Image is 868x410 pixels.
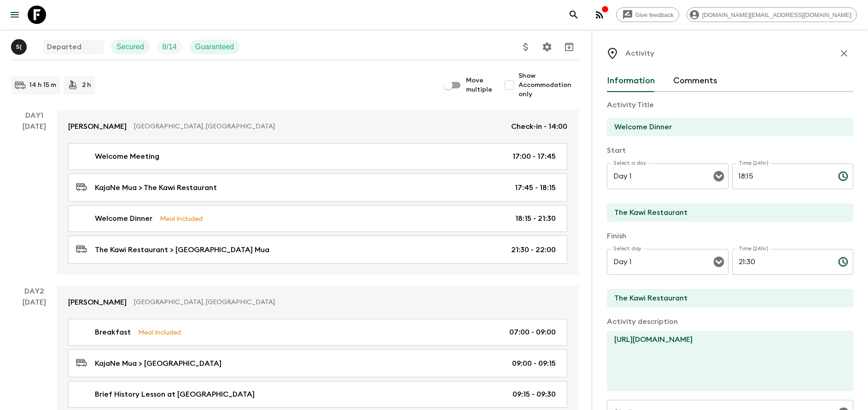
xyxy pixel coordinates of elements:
[95,182,217,193] p: KajaNe Mua > The Kawi Restaurant
[95,327,131,338] p: Breakfast
[117,41,144,52] p: Secured
[509,327,556,338] p: 07:00 - 09:00
[712,170,725,183] button: Open
[195,41,234,52] p: Guaranteed
[732,249,831,275] input: hh:mm
[687,7,857,22] div: [DOMAIN_NAME][EMAIL_ADDRESS][DOMAIN_NAME]
[68,173,567,202] a: KajaNe Mua > The Kawi Restaurant17:45 - 18:15
[68,349,567,377] a: KajaNe Mua > [GEOGRAPHIC_DATA]09:00 - 09:15
[68,381,567,408] a: Brief History Lesson at [GEOGRAPHIC_DATA]09:15 - 09:30
[518,71,578,99] span: Show Accommodation only
[57,110,578,143] a: [PERSON_NAME][GEOGRAPHIC_DATA], [GEOGRAPHIC_DATA]Check-in - 14:00
[511,121,567,132] p: Check-in - 14:00
[95,389,255,400] p: Brief History Lesson at [GEOGRAPHIC_DATA]
[68,319,567,346] a: BreakfastMeal Included07:00 - 09:00
[607,316,853,327] p: Activity description
[607,118,846,136] input: E.g Hozuagawa boat tour
[607,145,853,156] p: Start
[607,203,846,222] input: Start Location
[95,151,159,162] p: Welcome Meeting
[57,286,578,319] a: [PERSON_NAME][GEOGRAPHIC_DATA], [GEOGRAPHIC_DATA]
[511,244,556,255] p: 21:30 - 22:00
[11,42,29,49] span: Shandy (Putu) Sandhi Astra Juniawan
[673,70,717,92] button: Comments
[625,48,654,59] p: Activity
[138,327,181,337] p: Meal Included
[607,331,846,391] textarea: [URL][DOMAIN_NAME]
[607,99,853,110] p: Activity Title
[565,6,583,24] button: search adventures
[68,143,567,170] a: Welcome Meeting17:00 - 17:45
[512,358,556,369] p: 09:00 - 09:15
[607,231,853,242] p: Finish
[834,167,852,185] button: Choose time, selected time is 6:15 PM
[466,76,493,94] span: Move multiple
[134,122,504,131] p: [GEOGRAPHIC_DATA], [GEOGRAPHIC_DATA]
[513,151,556,162] p: 17:00 - 17:45
[560,38,578,56] button: Archive (Completed, Cancelled or Unsynced Departures only)
[95,244,269,255] p: The Kawi Restaurant > [GEOGRAPHIC_DATA] Mua
[157,40,182,54] div: Trip Fill
[82,81,91,90] p: 2 h
[47,41,82,52] p: Departed
[160,214,203,224] p: Meal Included
[613,245,641,253] label: Select day
[712,255,725,268] button: Open
[68,205,567,232] a: Welcome DinnerMeal Included18:15 - 21:30
[517,38,535,56] button: Update Price, Early Bird Discount and Costs
[68,121,127,132] p: [PERSON_NAME]
[134,298,560,307] p: [GEOGRAPHIC_DATA], [GEOGRAPHIC_DATA]
[513,389,556,400] p: 09:15 - 09:30
[630,12,679,18] span: Give feedback
[739,159,769,167] label: Time (24hr)
[29,81,56,90] p: 14 h 15 m
[68,297,127,308] p: [PERSON_NAME]
[23,121,46,275] div: [DATE]
[739,245,769,253] label: Time (24hr)
[697,12,856,18] span: [DOMAIN_NAME][EMAIL_ADDRESS][DOMAIN_NAME]
[68,236,567,264] a: The Kawi Restaurant > [GEOGRAPHIC_DATA] Mua21:30 - 22:00
[607,289,846,307] input: End Location (leave blank if same as Start)
[11,286,57,297] p: Day 2
[11,110,57,121] p: Day 1
[515,182,556,193] p: 17:45 - 18:15
[6,6,24,24] button: menu
[613,159,646,167] label: Select a day
[95,358,221,369] p: KajaNe Mua > [GEOGRAPHIC_DATA]
[163,41,177,52] p: 8 / 14
[538,38,556,56] button: Settings
[732,163,831,189] input: hh:mm
[834,253,852,271] button: Choose time, selected time is 9:30 PM
[607,70,655,92] button: Information
[515,213,556,224] p: 18:15 - 21:30
[111,40,150,54] div: Secured
[95,213,152,224] p: Welcome Dinner
[616,7,679,22] a: Give feedback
